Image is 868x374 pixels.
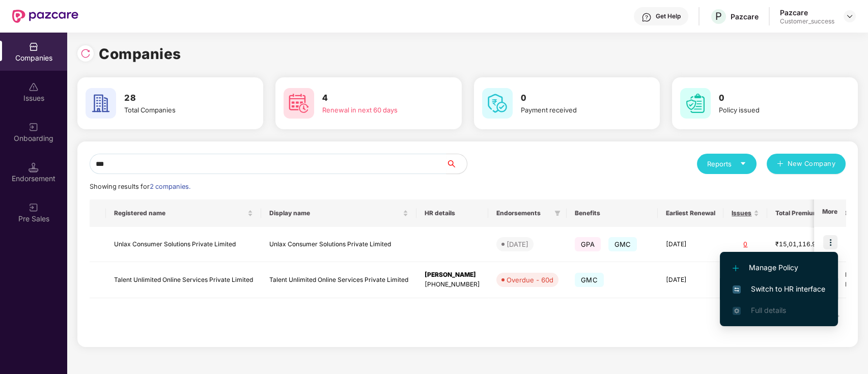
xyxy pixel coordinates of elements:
div: Get Help [656,12,681,20]
span: caret-down [740,160,746,167]
img: icon [823,235,837,249]
div: Pazcare [780,8,834,17]
th: Earliest Renewal [658,199,723,227]
img: svg+xml;base64,PHN2ZyB4bWxucz0iaHR0cDovL3d3dy53My5vcmcvMjAwMC9zdmciIHdpZHRoPSI2MCIgaGVpZ2h0PSI2MC... [482,88,513,119]
span: Total Premium [775,209,819,217]
h3: 0 [521,92,631,105]
img: svg+xml;base64,PHN2ZyBpZD0iRHJvcGRvd24tMzJ4MzIiIHhtbG5zPSJodHRwOi8vd3d3LnczLm9yZy8yMDAwL3N2ZyIgd2... [846,12,854,20]
td: Unlax Consumer Solutions Private Limited [106,227,261,262]
button: search [446,154,467,174]
th: Display name [261,199,416,227]
td: [DATE] [658,262,723,298]
span: GPA [575,237,601,251]
span: filter [554,210,561,216]
th: Benefits [567,199,658,227]
span: New Company [788,159,836,169]
img: svg+xml;base64,PHN2ZyBpZD0iQ29tcGFuaWVzIiB4bWxucz0iaHR0cDovL3d3dy53My5vcmcvMjAwMC9zdmciIHdpZHRoPS... [29,42,39,52]
td: [DATE] [658,227,723,262]
img: svg+xml;base64,PHN2ZyBpZD0iSGVscC0zMngzMiIgeG1sbnM9Imh0dHA6Ly93d3cudzMub3JnLzIwMDAvc3ZnIiB3aWR0aD... [641,12,652,22]
span: Switch to HR interface [733,283,825,295]
img: svg+xml;base64,PHN2ZyB3aWR0aD0iMjAiIGhlaWdodD0iMjAiIHZpZXdCb3g9IjAgMCAyMCAyMCIgZmlsbD0ibm9uZSIgeG... [29,122,39,132]
span: Display name [269,209,401,217]
button: plusNew Company [767,154,846,174]
img: svg+xml;base64,PHN2ZyB4bWxucz0iaHR0cDovL3d3dy53My5vcmcvMjAwMC9zdmciIHdpZHRoPSIxMi4yMDEiIGhlaWdodD... [733,265,739,271]
h1: Companies [99,43,181,65]
div: ₹15,01,116.94 [775,240,826,249]
td: Talent Unlimited Online Services Private Limited [106,262,261,298]
span: filter [552,207,563,219]
div: [PHONE_NUMBER] [425,280,480,290]
td: Unlax Consumer Solutions Private Limited [261,227,416,262]
span: P [715,10,722,22]
th: Total Premium [767,199,834,227]
div: Renewal in next 60 days [322,105,433,115]
img: svg+xml;base64,PHN2ZyBpZD0iSXNzdWVzX2Rpc2FibGVkIiB4bWxucz0iaHR0cDovL3d3dy53My5vcmcvMjAwMC9zdmciIH... [29,82,39,92]
div: 0 [732,240,759,249]
img: svg+xml;base64,PHN2ZyB3aWR0aD0iMTQuNSIgaGVpZ2h0PSIxNC41IiB2aWV3Qm94PSIwIDAgMTYgMTYiIGZpbGw9Im5vbm... [29,162,39,172]
div: [DATE] [507,239,528,249]
div: Policy issued [719,105,829,115]
img: New Pazcare Logo [12,10,78,23]
th: Issues [723,199,767,227]
span: Registered name [114,209,245,217]
img: svg+xml;base64,PHN2ZyB3aWR0aD0iMjAiIGhlaWdodD0iMjAiIHZpZXdCb3g9IjAgMCAyMCAyMCIgZmlsbD0ibm9uZSIgeG... [29,203,39,213]
img: svg+xml;base64,PHN2ZyB4bWxucz0iaHR0cDovL3d3dy53My5vcmcvMjAwMC9zdmciIHdpZHRoPSI2MCIgaGVpZ2h0PSI2MC... [680,88,711,119]
span: Issues [732,209,751,217]
span: 2 companies. [150,183,190,190]
h3: 0 [719,92,829,105]
img: svg+xml;base64,PHN2ZyB4bWxucz0iaHR0cDovL3d3dy53My5vcmcvMjAwMC9zdmciIHdpZHRoPSI2MCIgaGVpZ2h0PSI2MC... [86,88,116,119]
th: More [814,199,846,227]
img: svg+xml;base64,PHN2ZyB4bWxucz0iaHR0cDovL3d3dy53My5vcmcvMjAwMC9zdmciIHdpZHRoPSI2MCIgaGVpZ2h0PSI2MC... [284,88,314,119]
div: Overdue - 60d [507,275,553,285]
img: svg+xml;base64,PHN2ZyB4bWxucz0iaHR0cDovL3d3dy53My5vcmcvMjAwMC9zdmciIHdpZHRoPSIxNiIgaGVpZ2h0PSIxNi... [733,285,741,294]
td: Talent Unlimited Online Services Private Limited [261,262,416,298]
div: Total Companies [124,105,235,115]
th: Registered name [106,199,261,227]
div: Customer_success [780,17,834,25]
div: Payment received [521,105,631,115]
h3: 4 [322,92,433,105]
span: GMC [608,237,637,251]
div: Reports [707,159,746,169]
div: [PERSON_NAME] [425,270,480,280]
span: plus [777,160,783,168]
span: Manage Policy [733,262,825,273]
th: HR details [416,199,488,227]
h3: 28 [124,92,235,105]
span: Endorsements [496,209,550,217]
span: Showing results for [90,183,190,190]
img: svg+xml;base64,PHN2ZyBpZD0iUmVsb2FkLTMyeDMyIiB4bWxucz0iaHR0cDovL3d3dy53My5vcmcvMjAwMC9zdmciIHdpZH... [80,48,91,59]
div: Pazcare [731,12,759,21]
span: Full details [751,306,786,314]
img: svg+xml;base64,PHN2ZyB4bWxucz0iaHR0cDovL3d3dy53My5vcmcvMjAwMC9zdmciIHdpZHRoPSIxNi4zNjMiIGhlaWdodD... [733,307,741,315]
span: search [446,160,467,168]
span: GMC [575,273,604,287]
